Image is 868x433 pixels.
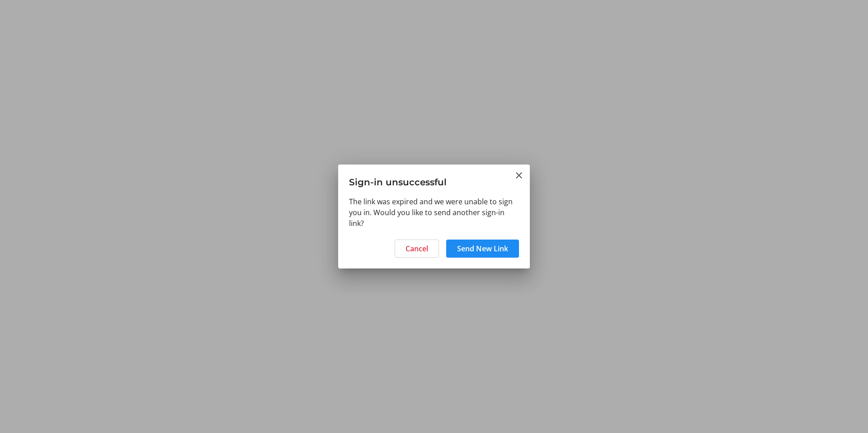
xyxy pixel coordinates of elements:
[395,240,439,258] button: Cancel
[457,243,508,254] span: Send New Link
[446,240,519,258] button: Send New Link
[406,243,428,254] span: Cancel
[338,165,530,196] h3: Sign-in unsuccessful
[338,196,530,234] div: The link was expired and we were unable to sign you in. Would you like to send another sign-in link?
[514,170,524,181] button: Close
